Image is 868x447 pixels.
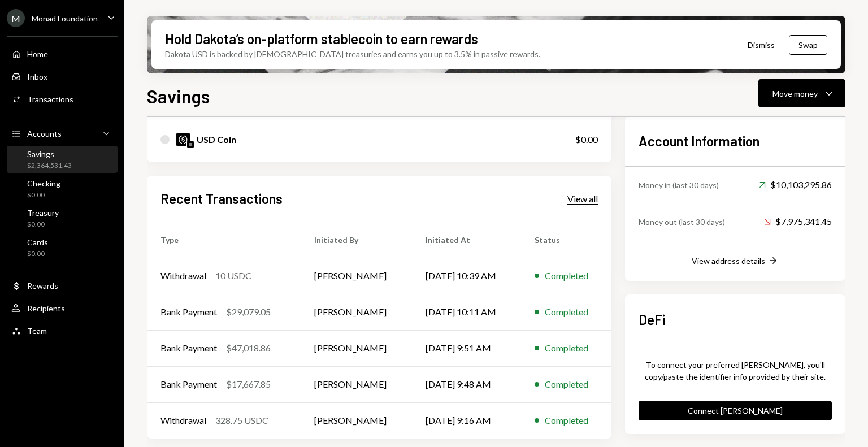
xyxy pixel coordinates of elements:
[7,9,25,27] div: M
[27,281,58,290] div: Rewards
[7,275,118,296] a: Rewards
[27,220,59,229] div: $0.00
[301,330,412,366] td: [PERSON_NAME]
[226,377,271,391] div: $17,667.85
[412,366,521,402] td: [DATE] 9:48 AM
[301,366,412,402] td: [PERSON_NAME]
[27,303,65,313] div: Recipients
[27,249,48,259] div: $0.00
[7,66,118,86] a: Inbox
[160,269,206,283] div: Withdrawal
[567,193,598,205] div: View all
[545,341,588,355] div: Completed
[412,402,521,439] td: [DATE] 9:16 AM
[27,72,47,81] div: Inbox
[764,215,832,228] div: $7,975,341.45
[27,208,59,218] div: Treasury
[639,179,719,191] div: Money in (last 30 days)
[27,49,48,59] div: Home
[412,222,521,258] th: Initiated At
[692,256,765,266] div: View address details
[7,234,118,261] a: Cards$0.00
[147,222,301,258] th: Type
[27,161,72,171] div: $2,364,531.43
[27,149,72,159] div: Savings
[301,402,412,439] td: [PERSON_NAME]
[7,89,118,109] a: Transactions
[759,178,832,192] div: $10,103,295.86
[7,123,118,144] a: Accounts
[27,190,60,200] div: $0.00
[412,294,521,330] td: [DATE] 10:11 AM
[639,401,832,420] button: Connect [PERSON_NAME]
[7,175,118,202] a: Checking$0.00
[160,305,217,319] div: Bank Payment
[215,269,251,283] div: 10 USDC
[301,294,412,330] td: [PERSON_NAME]
[301,222,412,258] th: Initiated By
[160,414,206,427] div: Withdrawal
[639,132,832,150] h2: Account Information
[639,310,832,329] h2: DeFi
[521,222,611,258] th: Status
[160,189,283,208] h2: Recent Transactions
[147,85,210,107] h1: Savings
[7,44,118,64] a: Home
[27,179,60,188] div: Checking
[772,88,818,99] div: Move money
[165,48,540,60] div: Dakota USD is backed by [DEMOGRAPHIC_DATA] treasuries and earns you up to 3.5% in passive rewards.
[7,298,118,318] a: Recipients
[545,414,588,427] div: Completed
[567,192,598,205] a: View all
[639,216,725,228] div: Money out (last 30 days)
[575,133,598,146] div: $0.00
[215,414,268,427] div: 328.75 USDC
[176,133,190,146] img: USDC
[412,330,521,366] td: [DATE] 9:51 AM
[197,133,236,146] div: USD Coin
[226,305,271,319] div: $29,079.05
[160,377,217,391] div: Bank Payment
[226,341,271,355] div: $47,018.86
[7,320,118,341] a: Team
[545,305,588,319] div: Completed
[27,129,62,138] div: Accounts
[639,359,832,383] div: To connect your preferred [PERSON_NAME], you'll copy/paste the identifier info provided by their ...
[27,237,48,247] div: Cards
[27,94,73,104] div: Transactions
[545,377,588,391] div: Completed
[187,141,194,148] img: solana-mainnet
[734,32,789,58] button: Dismiss
[165,29,478,48] div: Hold Dakota’s on-platform stablecoin to earn rewards
[758,79,845,107] button: Move money
[412,258,521,294] td: [DATE] 10:39 AM
[301,258,412,294] td: [PERSON_NAME]
[545,269,588,283] div: Completed
[789,35,827,55] button: Swap
[27,326,47,336] div: Team
[7,205,118,232] a: Treasury$0.00
[160,341,217,355] div: Bank Payment
[692,255,779,267] button: View address details
[32,14,98,23] div: Monad Foundation
[7,146,118,173] a: Savings$2,364,531.43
